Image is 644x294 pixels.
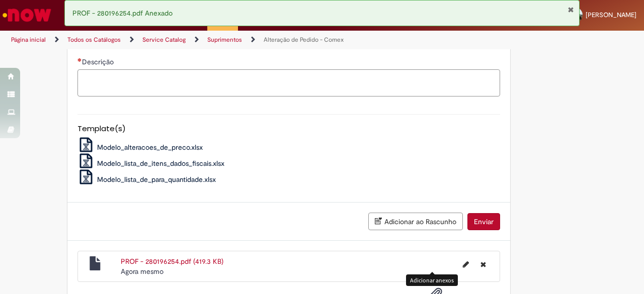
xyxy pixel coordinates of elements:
button: Adicionar ao Rascunho [368,213,463,230]
a: Alteração de Pedido - Comex [264,36,344,44]
span: Necessários [77,58,82,62]
span: Modelo_lista_de_itens_dados_fiscais.xlsx [97,159,224,168]
div: Adicionar anexos [406,274,458,286]
button: Enviar [467,213,500,230]
h5: Template(s) [77,125,500,133]
span: [PERSON_NAME] [586,11,636,19]
a: Todos os Catálogos [67,36,121,44]
span: Agora mesmo [121,267,164,276]
time: 29/08/2025 14:22:36 [121,267,164,276]
a: Service Catalog [142,36,186,44]
ul: Trilhas de página [8,31,422,49]
a: Suprimentos [207,36,242,44]
a: Modelo_lista_de_itens_dados_fiscais.xlsx [77,159,224,168]
span: Modelo_lista_de_para_quantidade.xlsx [97,175,216,184]
button: Excluir PROF - 280196254.pdf [474,256,492,272]
span: Modelo_alteracoes_de_preco.xlsx [97,143,203,152]
span: PROF - 280196254.pdf Anexado [72,9,173,18]
a: Modelo_alteracoes_de_preco.xlsx [77,143,203,152]
img: ServiceNow [1,5,53,25]
a: Página inicial [11,36,46,44]
a: Modelo_lista_de_para_quantidade.xlsx [77,175,216,184]
button: Fechar Notificação [568,6,574,14]
a: PROF - 280196254.pdf (419.3 KB) [121,257,223,266]
button: Editar nome de arquivo PROF - 280196254.pdf [457,256,475,272]
textarea: Descrição [77,69,500,96]
span: Descrição [82,57,116,66]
